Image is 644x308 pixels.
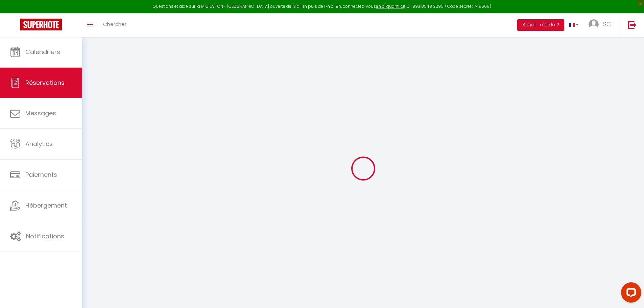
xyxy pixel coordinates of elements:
[25,140,53,148] span: Analytics
[376,3,404,9] a: en cliquant ici
[583,13,621,37] a: ... SCI
[98,13,132,37] a: Chercher
[25,109,56,117] span: Messages
[25,48,60,56] span: Calendriers
[628,21,637,29] img: logout
[517,19,564,31] button: Besoin d'aide ?
[25,78,65,87] span: Réservations
[103,21,126,28] span: Chercher
[26,232,64,240] span: Notifications
[603,20,613,28] span: SCI
[589,19,599,29] img: ...
[20,19,62,30] img: Super Booking
[25,201,67,210] span: Hébergement
[616,280,644,308] iframe: LiveChat chat widget
[25,170,57,179] span: Paiements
